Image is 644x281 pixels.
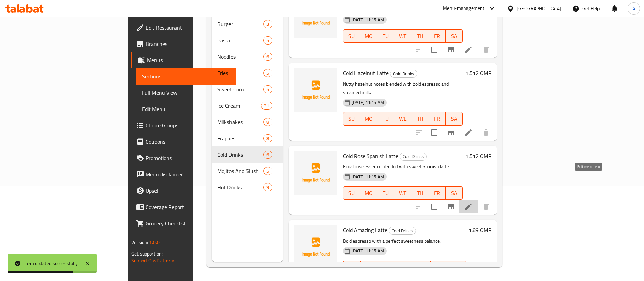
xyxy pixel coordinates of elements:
img: Cold Amazing Latte [294,225,337,269]
button: delete [478,124,494,141]
span: 8 [264,119,272,125]
span: Cold Drinks [217,151,264,159]
button: SA [448,261,466,274]
button: MO [360,186,377,200]
span: WE [397,188,409,198]
div: Burger3 [212,16,283,32]
span: 9 [264,184,272,191]
span: WE [397,114,409,124]
img: Cold Rose Spanish Latte [294,151,337,195]
a: Menu disclaimer [131,166,236,182]
span: Cold Hazelnut Latte [343,68,389,78]
span: Cold Drinks [390,70,417,78]
span: Noodles [217,53,264,61]
span: TU [380,114,391,124]
span: Coupons [146,138,230,146]
button: FR [428,186,445,200]
a: Upsell [131,182,236,199]
button: SA [446,186,463,200]
button: delete [478,41,494,58]
button: TH [411,186,428,200]
span: Menu disclaimer [146,170,230,178]
h6: 1.512 OMR [465,151,492,161]
span: Promotions [146,154,230,162]
button: TH [411,29,428,43]
span: Pasta [217,36,264,45]
button: Branch-specific-item [443,124,459,141]
span: Edit Menu [142,105,230,113]
button: Branch-specific-item [443,198,459,215]
button: SA [446,112,463,126]
a: Edit menu item [464,128,473,137]
span: [DATE] 11:15 AM [349,174,387,180]
div: items [263,183,272,191]
div: items [263,20,272,28]
span: Sweet Corn [217,85,264,93]
a: Coverage Report [131,199,236,215]
span: TH [414,31,426,41]
a: Edit Restaurant [131,19,236,36]
a: Support.OpsPlatform [131,256,174,265]
span: [DATE] 11:15 AM [349,99,387,106]
div: items [263,85,272,93]
span: SA [448,188,460,198]
div: Milkshakes8 [212,114,283,130]
span: MO [363,31,374,41]
button: TU [377,29,394,43]
span: Coverage Report [146,203,230,211]
button: WE [394,112,411,126]
p: Bold espresso with a perfect sweetness balance. [343,237,466,245]
h6: 1.512 OMR [465,68,492,78]
button: MO [360,29,377,43]
button: SA [446,29,463,43]
span: FR [431,31,443,41]
span: A [632,5,635,12]
a: Edit Menu [136,101,236,117]
div: Milkshakes [217,118,264,126]
button: SU [343,29,360,43]
span: Choice Groups [146,121,230,129]
span: Upsell [146,187,230,195]
div: Ice Cream21 [212,98,283,114]
a: Promotions [131,150,236,166]
span: Grocery Checklist [146,219,230,227]
span: Burger [217,20,264,28]
span: [DATE] 11:15 AM [349,17,387,23]
button: TU [377,112,394,126]
span: SU [346,188,357,198]
button: SU [343,112,360,126]
span: Mojitos And Slush [217,167,264,175]
span: 5 [264,86,272,93]
a: Sections [136,68,236,85]
span: 8 [264,135,272,142]
span: [DATE] 11:15 AM [349,248,387,254]
span: Cold Rose Spanish Latte [343,151,398,161]
span: 3 [264,21,272,28]
div: Cold Drinks [390,70,417,78]
span: Full Menu View [142,89,230,97]
span: TH [414,188,426,198]
div: Noodles6 [212,49,283,65]
div: Pasta5 [212,32,283,49]
span: Fries [217,69,264,77]
span: WE [397,31,409,41]
button: FR [431,261,448,274]
button: FR [428,29,445,43]
p: Floral rose essence blended with sweet Spanish latte. [343,162,463,171]
a: Menus [131,52,236,68]
h6: 1.89 OMR [468,225,492,235]
div: Cold Drinks [400,153,427,161]
span: Edit Restaurant [146,23,230,32]
span: Menus [147,56,230,64]
p: Nutty hazelnut notes blended with bold espresso and steamed milk. [343,80,463,97]
span: 6 [264,54,272,60]
div: Fries5 [212,65,283,81]
div: [GEOGRAPHIC_DATA] [517,5,562,12]
button: TU [378,261,396,274]
div: items [263,36,272,45]
span: Branches [146,40,230,48]
span: 5 [264,37,272,44]
div: items [263,69,272,77]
